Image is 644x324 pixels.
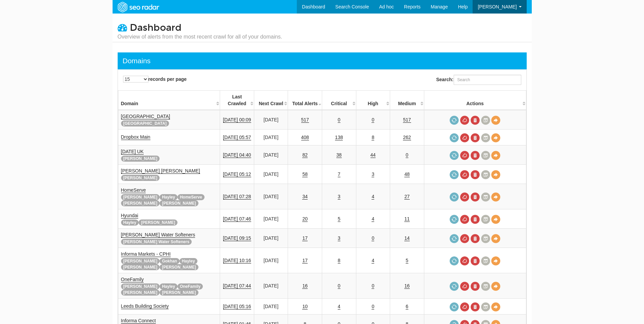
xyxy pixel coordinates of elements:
a: 10 [302,304,308,309]
a: 4 [372,258,374,263]
span: [GEOGRAPHIC_DATA] [121,120,169,126]
th: Domain: activate to sort column ascending [118,91,220,110]
a: 8 [372,135,374,140]
a: 8 [338,258,340,263]
a: [DATE] 05:16 [223,304,251,309]
a: View Domain Overview [491,116,500,125]
th: High: activate to sort column descending [356,91,390,110]
label: records per page [123,76,187,83]
a: 7 [338,171,340,177]
td: [DATE] [254,209,288,229]
a: Delete most recent audit [471,192,480,202]
small: Overview of alerts from the most recent crawl for all of your domains. [118,33,282,41]
a: Delete most recent audit [471,116,480,125]
span: [PERSON_NAME] [160,200,198,206]
span: OneFamily [177,283,203,290]
a: Crawl History [481,151,490,160]
a: Request a crawl [450,116,459,125]
span: Hayley [121,219,139,226]
a: Crawl History [481,170,490,179]
a: 3 [338,194,340,200]
label: Search: [436,75,521,85]
a: Delete most recent audit [471,170,480,179]
td: [DATE] [254,273,288,299]
a: View Domain Overview [491,234,500,243]
a: [DATE] 04:40 [223,152,251,158]
span: [PERSON_NAME] [160,290,198,296]
a: Crawl History [481,133,490,142]
a: 0 [338,117,340,123]
span: [PERSON_NAME] [121,200,160,206]
span: Manage [431,4,448,9]
a: Request a crawl [450,133,459,142]
a: View Domain Overview [491,256,500,265]
span: [PERSON_NAME] [478,4,517,9]
a: Crawl History [481,302,490,311]
a: [DATE] 07:44 [223,283,251,289]
a: 408 [301,135,309,140]
span: [PERSON_NAME] [121,175,160,181]
td: [DATE] [254,130,288,145]
span: Hayley [160,194,177,200]
a: View Domain Overview [491,133,500,142]
a: 27 [404,194,410,200]
a: 4 [372,216,374,222]
a: 3 [372,171,374,177]
td: [DATE] [254,110,288,130]
a: 16 [302,283,308,289]
a: [DATE] 07:46 [223,216,251,222]
a: Request a crawl [450,192,459,202]
a: View Domain Overview [491,215,500,224]
a: 0 [372,235,374,241]
a: Cancel in-progress audit [460,234,469,243]
a: 138 [335,135,343,140]
th: Total Alerts: activate to sort column ascending [288,91,322,110]
i:  [118,23,127,32]
a: Cancel in-progress audit [460,192,469,202]
a: [DATE] 05:12 [223,171,251,177]
a: Delete most recent audit [471,133,480,142]
a: [DATE] 07:28 [223,194,251,200]
a: Crawl History [481,234,490,243]
a: [PERSON_NAME] [PERSON_NAME] [121,168,200,174]
a: 34 [302,194,308,200]
span: [PERSON_NAME] [139,219,177,226]
a: HomeServe [121,187,146,193]
a: [DATE] 10:16 [223,258,251,263]
a: [DATE] 00:09 [223,117,251,123]
a: 38 [336,152,342,158]
a: 17 [302,235,308,241]
td: [DATE] [254,299,288,315]
a: 44 [371,152,376,158]
td: [DATE] [254,184,288,209]
a: [DATE] 05:57 [223,135,251,140]
a: Delete most recent audit [471,256,480,265]
select: records per page [123,76,148,83]
span: [PERSON_NAME] Water Softeners [121,239,192,245]
a: Informa Markets - CPHI [121,251,171,257]
span: Help [458,4,468,9]
span: Gokhan [160,258,180,264]
span: Hayley [180,258,197,264]
a: 14 [404,235,410,241]
span: [PERSON_NAME] [121,194,160,200]
a: 3 [338,235,340,241]
a: Crawl History [481,116,490,125]
td: [DATE] [254,248,288,273]
th: Last Crawled: activate to sort column descending [220,91,254,110]
a: Request a crawl [450,282,459,291]
a: Hyundai [121,213,138,218]
a: Crawl History [481,192,490,202]
a: Cancel in-progress audit [460,133,469,142]
a: View Domain Overview [491,151,500,160]
a: Cancel in-progress audit [460,282,469,291]
a: 11 [404,216,410,222]
span: HomeServe [177,194,205,200]
a: 58 [302,171,308,177]
a: Request a crawl [450,302,459,311]
td: [DATE] [254,145,288,165]
a: Delete most recent audit [471,151,480,160]
th: Actions: activate to sort column ascending [424,91,526,110]
span: Ad hoc [379,4,394,9]
a: Crawl History [481,215,490,224]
